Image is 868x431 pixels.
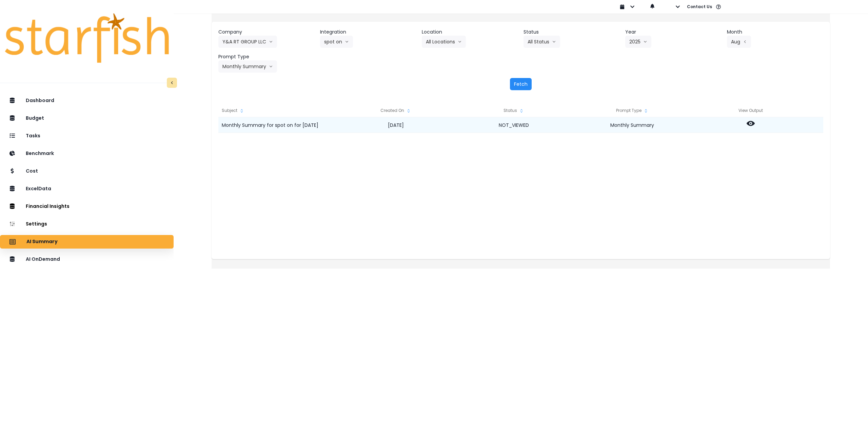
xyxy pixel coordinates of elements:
[218,60,277,73] button: Monthly Summaryarrow down line
[218,53,315,60] header: Prompt Type
[573,117,691,133] div: Monthly Summary
[422,28,518,36] header: Location
[269,38,273,45] svg: arrow down line
[406,108,411,114] svg: sort
[524,36,560,48] button: All Statusarrow down line
[643,38,647,45] svg: arrow down line
[26,133,40,139] p: Tasks
[337,117,455,133] div: [DATE]
[337,104,455,117] div: Created On
[552,38,556,45] svg: arrow down line
[218,28,315,36] header: Company
[524,28,620,36] header: Status
[26,115,44,121] p: Budget
[510,78,532,90] button: Fetch
[519,108,524,114] svg: sort
[26,186,51,192] p: ExcelData
[458,38,462,45] svg: arrow down line
[455,117,573,133] div: NOT_VIEWED
[727,28,823,36] header: Month
[218,117,336,133] div: Monthly Summary for spot on for [DATE]
[625,28,722,36] header: Year
[26,151,54,156] p: Benchmark
[727,36,751,48] button: Augarrow left line
[26,98,54,103] p: Dashboard
[643,108,649,114] svg: sort
[269,63,273,70] svg: arrow down line
[26,168,38,174] p: Cost
[26,239,58,245] p: AI Summary
[691,104,810,117] div: View Output
[573,104,691,117] div: Prompt Type
[320,36,353,48] button: spot onarrow down line
[455,104,573,117] div: Status
[625,36,651,48] button: 2025arrow down line
[26,256,60,262] p: AI OnDemand
[320,28,416,36] header: Integration
[218,36,277,48] button: Y&A RT GROUP LLCarrow down line
[422,36,466,48] button: All Locationsarrow down line
[218,104,336,117] div: Subject
[239,108,244,114] svg: sort
[345,38,349,45] svg: arrow down line
[743,38,747,45] svg: arrow left line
